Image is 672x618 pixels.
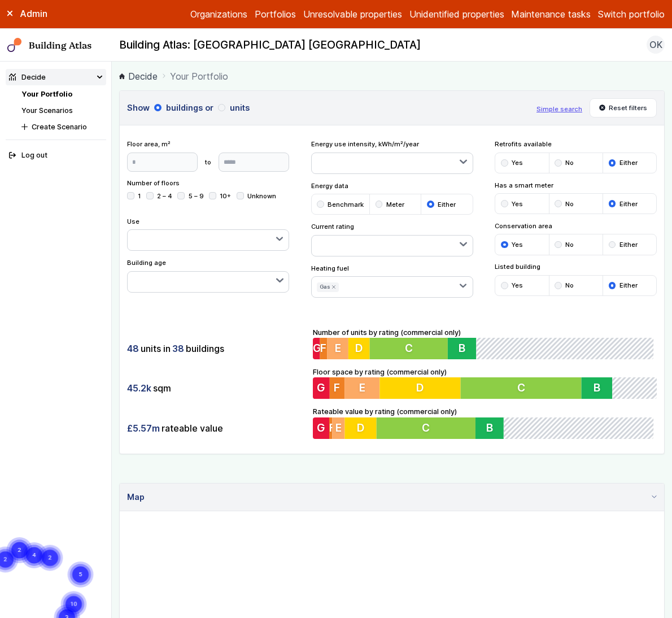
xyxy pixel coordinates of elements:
[127,338,306,359] div: units in buildings
[379,377,460,399] button: D
[313,377,330,399] button: G
[119,69,158,83] a: Decide
[495,181,657,190] span: Has a smart meter
[313,417,329,439] button: G
[120,484,664,511] summary: Map
[329,421,335,434] span: F
[329,417,332,439] button: F
[127,422,160,434] span: £5.57m
[170,69,228,83] span: Your Portfolio
[327,338,348,359] button: E
[334,381,340,395] span: F
[172,342,184,355] span: 38
[477,417,505,439] button: B
[127,217,289,251] div: Use
[495,262,657,271] span: Listed building
[127,179,289,209] div: Number of floors
[127,417,306,439] div: rateable value
[119,38,421,53] h2: Building Atlas: [GEOGRAPHIC_DATA] [GEOGRAPHIC_DATA]
[127,342,139,355] span: 48
[335,421,342,434] span: E
[313,406,657,439] div: Rateable value by rating (commercial only)
[9,72,46,82] div: Decide
[127,102,529,114] h3: Show
[536,105,582,114] button: Simple search
[330,377,344,399] button: F
[517,381,525,395] span: C
[127,153,289,172] form: to
[313,327,657,360] div: Number of units by rating (commercial only)
[255,7,296,21] a: Portfolios
[127,258,289,293] div: Building age
[320,338,327,359] button: F
[313,338,320,359] button: G
[460,341,466,355] span: B
[647,36,665,54] button: OK
[377,417,477,439] button: C
[405,341,413,355] span: C
[311,222,473,256] div: Current rating
[370,338,449,359] button: C
[598,7,665,21] button: Switch portfolio
[127,140,289,171] div: Floor area, m²
[313,367,657,399] div: Floor space by rating (commercial only)
[357,421,365,434] span: D
[127,382,151,394] span: 45.2k
[348,338,370,359] button: D
[594,381,600,395] span: B
[449,338,478,359] button: B
[303,7,402,21] a: Unresolvable properties
[495,221,657,230] span: Conservation area
[355,341,363,355] span: D
[320,341,326,355] span: F
[582,377,613,399] button: B
[345,417,377,439] button: D
[495,140,657,149] span: Retrofits available
[311,140,473,174] div: Energy use intensity, kWh/m²/year
[6,69,106,85] summary: Decide
[409,7,504,21] a: Unidentified properties
[18,119,106,135] button: Create Scenario
[7,38,22,53] img: main-0bbd2752.svg
[590,98,657,117] button: Reset filters
[416,381,424,395] span: D
[21,106,73,115] a: Your Scenarios
[317,421,325,434] span: G
[6,147,106,164] button: Log out
[423,421,431,434] span: C
[335,341,341,355] span: E
[311,181,473,215] div: Energy data
[511,7,591,21] a: Maintenance tasks
[359,381,365,395] span: E
[317,282,339,292] button: Gas
[317,381,325,395] span: G
[332,417,344,439] button: E
[344,377,379,399] button: E
[488,421,495,434] span: B
[190,7,247,21] a: Organizations
[127,377,306,399] div: sqm
[461,377,582,399] button: C
[21,90,72,98] a: Your Portfolio
[313,341,321,355] span: G
[649,38,662,51] span: OK
[311,264,473,298] div: Heating fuel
